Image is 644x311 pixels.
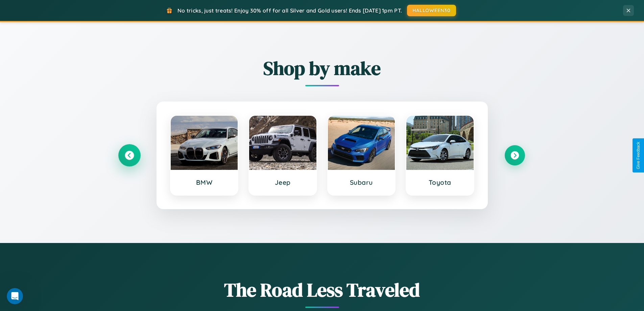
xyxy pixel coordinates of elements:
[335,178,388,186] h3: Subaru
[119,277,525,303] h1: The Road Less Traveled
[119,55,525,81] h2: Shop by make
[413,178,467,186] h3: Toyota
[7,288,23,304] iframe: Intercom live chat
[177,178,231,186] h3: BMW
[407,5,456,16] button: HALLOWEEN30
[256,178,310,186] h3: Jeep
[177,7,402,14] span: No tricks, just treats! Enjoy 30% off for all Silver and Gold users! Ends [DATE] 1pm PT.
[636,142,641,169] div: Give Feedback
